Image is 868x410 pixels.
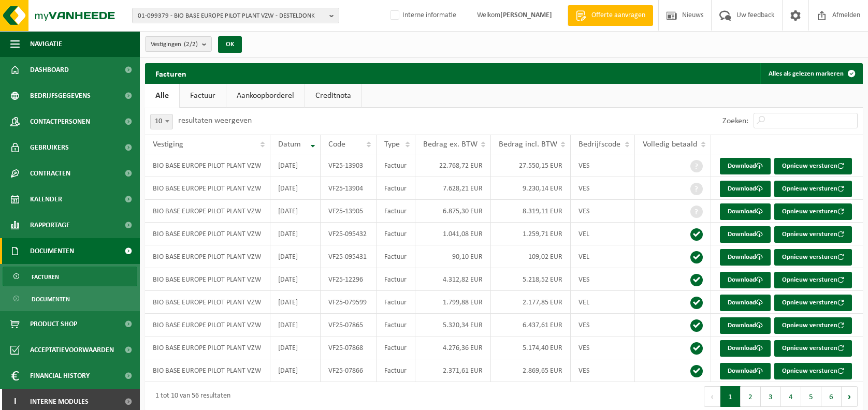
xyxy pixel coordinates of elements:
[270,359,321,382] td: [DATE]
[145,200,270,223] td: BIO BASE EUROPE PILOT PLANT VZW
[32,289,70,309] span: Documenten
[821,386,842,407] button: 6
[321,314,377,336] td: VF25-07865
[377,154,415,177] td: Factuur
[270,268,321,291] td: [DATE]
[741,386,761,407] button: 2
[145,245,270,268] td: BIO BASE EUROPE PILOT PLANT VZW
[150,114,173,129] span: 10
[491,336,571,359] td: 5.174,40 EUR
[226,84,305,108] a: Aankoopborderel
[415,154,491,177] td: 22.768,72 EUR
[578,140,620,149] span: Bedrijfscode
[30,160,70,186] span: Contracten
[30,109,90,135] span: Contactpersonen
[138,8,325,24] span: 01-099379 - BIO BASE EUROPE PILOT PLANT VZW - DESTELDONK
[415,268,491,291] td: 4.312,82 EUR
[30,238,74,264] span: Documenten
[321,268,377,291] td: VF25-12296
[145,268,270,291] td: BIO BASE EUROPE PILOT PLANT VZW
[491,200,571,223] td: 8.319,11 EUR
[774,295,852,311] button: Opnieuw versturen
[491,154,571,177] td: 27.550,15 EUR
[415,359,491,382] td: 2.371,61 EUR
[145,359,270,382] td: BIO BASE EUROPE PILOT PLANT VZW
[774,158,852,174] button: Opnieuw versturen
[774,317,852,334] button: Opnieuw versturen
[491,314,571,336] td: 6.437,61 EUR
[774,181,852,197] button: Opnieuw versturen
[774,340,852,357] button: Opnieuw versturen
[415,223,491,245] td: 1.041,08 EUR
[30,83,91,109] span: Bedrijfsgegevens
[571,154,634,177] td: VES
[571,336,634,359] td: VES
[720,249,771,266] a: Download
[270,314,321,336] td: [DATE]
[270,336,321,359] td: [DATE]
[774,272,852,288] button: Opnieuw versturen
[145,177,270,200] td: BIO BASE EUROPE PILOT PLANT VZW
[132,8,339,23] button: 01-099379 - BIO BASE EUROPE PILOT PLANT VZW - DESTELDONK
[30,186,62,212] span: Kalender
[571,291,634,314] td: VEL
[589,10,648,21] span: Offerte aanvragen
[415,245,491,268] td: 90,10 EUR
[500,11,552,19] strong: [PERSON_NAME]
[145,223,270,245] td: BIO BASE EUROPE PILOT PLANT VZW
[150,387,230,406] div: 1 tot 10 van 56 resultaten
[377,336,415,359] td: Factuur
[571,314,634,336] td: VES
[415,177,491,200] td: 7.628,21 EUR
[377,359,415,382] td: Factuur
[491,268,571,291] td: 5.218,52 EUR
[774,226,852,243] button: Opnieuw versturen
[415,200,491,223] td: 6.875,30 EUR
[415,314,491,336] td: 5.320,34 EUR
[180,84,226,108] a: Factuur
[270,223,321,245] td: [DATE]
[321,177,377,200] td: VF25-13904
[568,5,653,26] a: Offerte aanvragen
[491,359,571,382] td: 2.869,65 EUR
[571,177,634,200] td: VES
[774,363,852,379] button: Opnieuw versturen
[270,154,321,177] td: [DATE]
[423,140,478,149] span: Bedrag ex. BTW
[321,245,377,268] td: VF25-095431
[415,291,491,314] td: 1.799,88 EUR
[321,154,377,177] td: VF25-13903
[491,223,571,245] td: 1.259,71 EUR
[32,267,59,287] span: Facturen
[305,84,361,108] a: Creditnota
[30,135,69,160] span: Gebruikers
[278,140,301,149] span: Datum
[145,36,212,52] button: Vestigingen(2/2)
[720,295,771,311] a: Download
[377,177,415,200] td: Factuur
[571,359,634,382] td: VES
[720,272,771,288] a: Download
[377,200,415,223] td: Factuur
[3,289,137,309] a: Documenten
[321,336,377,359] td: VF25-07868
[151,114,172,129] span: 10
[571,268,634,291] td: VES
[571,200,634,223] td: VES
[377,268,415,291] td: Factuur
[491,177,571,200] td: 9.230,14 EUR
[328,140,345,149] span: Code
[3,267,137,286] a: Facturen
[842,386,858,407] button: Next
[774,249,852,266] button: Opnieuw versturen
[151,37,198,52] span: Vestigingen
[415,336,491,359] td: 4.276,36 EUR
[178,116,252,125] label: resultaten weergeven
[218,36,242,53] button: OK
[571,223,634,245] td: VEL
[720,363,771,379] a: Download
[184,41,198,48] count: (2/2)
[30,57,69,83] span: Dashboard
[384,140,400,149] span: Type
[270,245,321,268] td: [DATE]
